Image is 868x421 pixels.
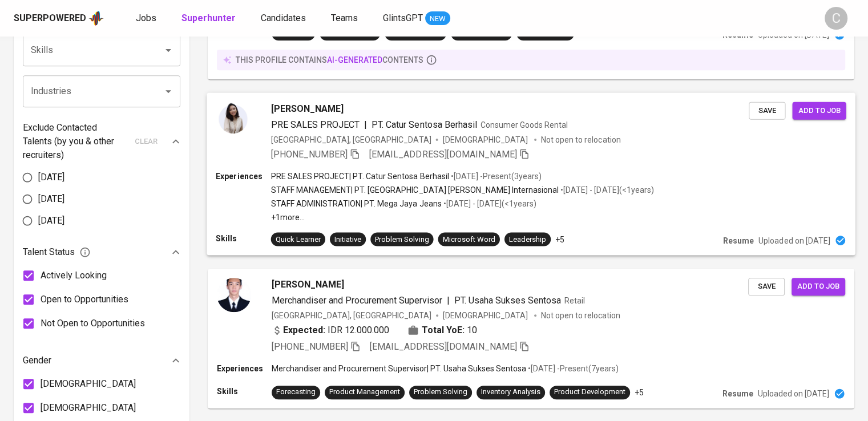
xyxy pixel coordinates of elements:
[329,387,400,398] div: Product Management
[272,278,344,292] span: [PERSON_NAME]
[23,121,128,162] p: Exclude Contacted Talents (by you & other recruiters)
[443,310,530,321] span: [DEMOGRAPHIC_DATA]
[216,171,271,182] p: Experiences
[443,234,495,245] div: Microsoft Word
[541,133,620,145] p: Not open to relocation
[14,10,104,27] a: Superpoweredapp logo
[236,54,423,66] p: this profile contains contents
[723,234,754,246] p: Resume
[331,11,360,26] a: Teams
[442,198,536,209] p: • [DATE] - [DATE] ( <1 years )
[41,317,145,330] span: Not Open to Opportunities
[41,401,136,415] span: [DEMOGRAPHIC_DATA]
[272,341,348,352] span: [PHONE_NUMBER]
[272,363,526,374] p: Merchandiser and Procurement Supervisor | PT. Usaha Sukses Sentosa
[375,234,429,245] div: Problem Solving
[454,295,561,306] span: PT. Usaha Sukses Sentosa
[331,13,358,23] span: Teams
[38,192,64,206] span: [DATE]
[372,119,477,129] span: PT. Catur Sentosa Berhasil
[722,388,753,399] p: Resume
[541,310,620,321] p: Not open to relocation
[217,363,272,374] p: Experiences
[160,83,176,99] button: Open
[181,13,236,23] b: Superhunter
[276,387,316,398] div: Forecasting
[23,245,91,259] span: Talent Status
[334,234,361,245] div: Initiative
[217,386,272,397] p: Skills
[635,387,644,398] p: +5
[443,133,530,145] span: [DEMOGRAPHIC_DATA]
[181,11,238,26] a: Superhunter
[216,102,250,136] img: 2d4a3ad26bcdd7dbf4873c6ec8d380ec.jpeg
[797,280,839,293] span: Add to job
[272,310,431,321] div: [GEOGRAPHIC_DATA], [GEOGRAPHIC_DATA]
[271,102,344,115] span: [PERSON_NAME]
[327,55,382,64] span: AI-generated
[208,269,854,408] a: [PERSON_NAME]Merchandiser and Procurement Supervisor|PT. Usaha Sukses SentosaRetail[GEOGRAPHIC_DA...
[23,354,51,367] p: Gender
[481,120,568,129] span: Consumer Goods Rental
[792,102,846,119] button: Add to job
[749,102,785,119] button: Save
[467,323,477,337] span: 10
[41,269,107,282] span: Actively Looking
[748,278,785,295] button: Save
[564,296,585,305] span: Retail
[41,377,136,391] span: [DEMOGRAPHIC_DATA]
[271,198,442,209] p: STAFF ADMINISTRATION | PT. Mega Jaya Jeans
[758,388,829,399] p: Uploaded on [DATE]
[136,11,159,26] a: Jobs
[261,11,308,26] a: Candidates
[754,280,779,293] span: Save
[23,241,180,264] div: Talent Status
[449,171,542,182] p: • [DATE] - Present ( 3 years )
[422,323,465,337] b: Total YoE:
[23,349,180,372] div: Gender
[364,118,367,131] span: |
[136,13,156,23] span: Jobs
[792,278,845,295] button: Add to job
[559,184,653,196] p: • [DATE] - [DATE] ( <1 years )
[272,323,389,337] div: IDR 12.000.000
[447,294,450,307] span: |
[369,149,517,160] span: [EMAIL_ADDRESS][DOMAIN_NAME]
[383,11,450,26] a: GlintsGPT NEW
[271,171,449,182] p: PRE SALES PROJECT | PT. Catur Sentosa Berhasil
[261,13,306,23] span: Candidates
[481,387,540,398] div: Inventory Analysis
[41,293,128,306] span: Open to Opportunities
[798,104,840,117] span: Add to job
[271,133,431,145] div: [GEOGRAPHIC_DATA], [GEOGRAPHIC_DATA]
[23,121,180,162] div: Exclude Contacted Talents (by you & other recruiters)clear
[272,295,442,306] span: Merchandiser and Procurement Supervisor
[276,234,321,245] div: Quick Learner
[208,93,854,255] a: [PERSON_NAME]PRE SALES PROJECT|PT. Catur Sentosa BerhasilConsumer Goods Rental[GEOGRAPHIC_DATA], ...
[216,232,271,244] p: Skills
[38,214,64,228] span: [DATE]
[271,184,559,196] p: STAFF MANAGEMENT | PT. [GEOGRAPHIC_DATA] [PERSON_NAME] Internasional
[414,387,467,398] div: Problem Solving
[754,104,780,117] span: Save
[509,234,546,245] div: Leadership
[825,7,847,30] div: C
[217,278,251,312] img: 56f706539deaaa742eb4d20576e77aca.jpg
[271,119,360,129] span: PRE SALES PROJECT
[383,13,423,23] span: GlintsGPT
[554,387,625,398] div: Product Development
[526,363,619,374] p: • [DATE] - Present ( 7 years )
[14,12,86,25] div: Superpowered
[283,323,325,337] b: Expected:
[271,212,654,223] p: +1 more ...
[38,171,64,184] span: [DATE]
[555,233,564,245] p: +5
[425,13,450,25] span: NEW
[88,10,104,27] img: app logo
[370,341,517,352] span: [EMAIL_ADDRESS][DOMAIN_NAME]
[160,42,176,58] button: Open
[758,234,830,246] p: Uploaded on [DATE]
[271,149,348,160] span: [PHONE_NUMBER]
